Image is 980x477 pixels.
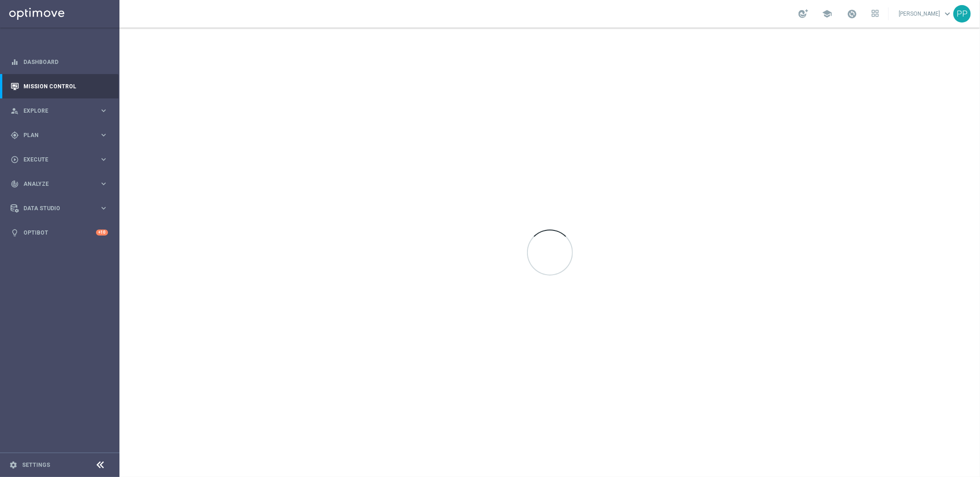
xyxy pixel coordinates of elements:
a: Dashboard [23,50,108,74]
button: Mission Control [10,83,108,90]
a: [PERSON_NAME]keyboard_arrow_down [898,7,953,21]
i: keyboard_arrow_right [99,106,108,115]
button: track_changes Analyze keyboard_arrow_right [10,180,108,188]
button: equalizer Dashboard [10,58,108,66]
div: Explore [11,107,99,115]
i: play_circle_outline [11,155,19,164]
a: Optibot [23,220,96,245]
div: Optibot [11,220,108,245]
i: gps_fixed [11,131,19,139]
div: Execute [11,155,99,164]
i: track_changes [11,180,19,188]
a: Mission Control [23,74,108,98]
span: school [822,9,832,19]
button: gps_fixed Plan keyboard_arrow_right [10,132,108,139]
span: Execute [23,157,99,162]
i: keyboard_arrow_right [99,131,108,139]
i: person_search [11,107,19,115]
button: Data Studio keyboard_arrow_right [10,205,108,212]
span: Plan [23,132,99,138]
i: settings [9,461,17,469]
span: keyboard_arrow_down [942,9,952,19]
div: +10 [96,230,108,236]
div: Plan [11,131,99,139]
div: PP [953,5,971,23]
div: Dashboard [11,50,108,74]
i: keyboard_arrow_right [99,155,108,164]
div: Data Studio [11,204,99,213]
span: Data Studio [23,206,99,211]
i: keyboard_arrow_right [99,204,108,213]
button: play_circle_outline Execute keyboard_arrow_right [10,156,108,163]
div: Mission Control [11,74,108,98]
a: Settings [22,462,50,468]
i: lightbulb [11,229,19,237]
button: lightbulb Optibot +10 [10,229,108,236]
span: Analyze [23,181,99,187]
div: Analyze [11,180,99,188]
i: keyboard_arrow_right [99,179,108,188]
button: person_search Explore keyboard_arrow_right [10,107,108,115]
span: Explore [23,108,99,114]
i: equalizer [11,58,19,66]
